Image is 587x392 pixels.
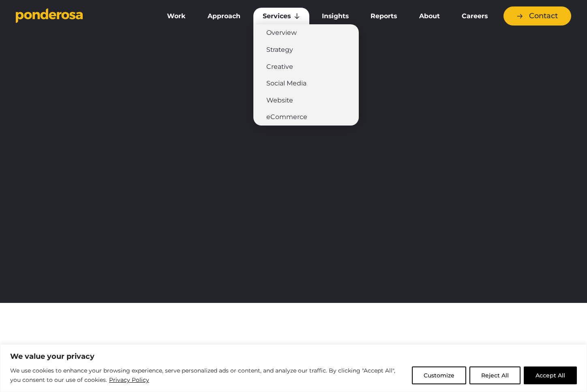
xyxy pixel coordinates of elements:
[409,8,449,25] a: About
[10,352,577,361] p: We value your privacy
[452,8,497,25] a: Careers
[253,8,309,25] a: Services
[503,6,571,26] a: Contact
[469,366,521,384] button: Reject All
[109,375,150,385] a: Privacy Policy
[253,109,359,126] a: eCommerce
[412,366,466,384] button: Customize
[253,92,359,109] a: Website
[253,24,359,41] a: Overview
[253,75,359,92] a: Social Media
[16,8,146,24] a: Go to homepage
[524,366,577,384] button: Accept All
[361,8,406,25] a: Reports
[158,8,195,25] a: Work
[313,8,358,25] a: Insights
[253,58,359,75] a: Creative
[253,41,359,58] a: Strategy
[198,8,250,25] a: Approach
[10,366,406,385] p: We use cookies to enhance your browsing experience, serve personalized ads or content, and analyz...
